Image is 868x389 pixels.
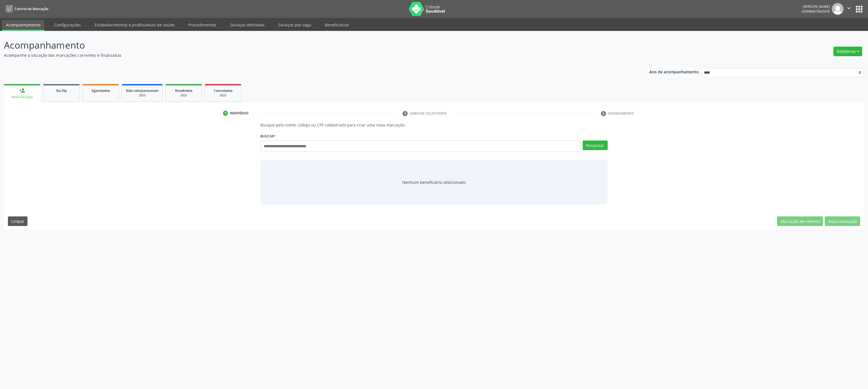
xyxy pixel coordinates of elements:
[91,88,110,93] span: Agendados
[4,4,48,13] a: Central de Marcação
[274,20,315,30] a: Serviços por vaga
[19,87,25,94] div: person_add
[91,20,178,30] a: Estabelecimentos e profissionais de saúde
[321,20,353,30] a: Beneficiários
[854,4,864,14] button: apps
[583,141,608,150] button: Pesquisar
[4,38,606,52] p: Acompanhamento
[230,111,249,116] div: Indivíduo
[2,20,44,31] a: Acompanhamento
[15,6,48,11] span: Central de Marcação
[8,216,27,226] button: Limpar
[126,88,159,93] span: Não compareceram
[260,132,276,141] label: Buscar
[649,68,699,75] p: Ano de acompanhamento
[126,93,159,98] div: 2025
[825,216,860,226] button: Nova marcação
[209,93,237,98] div: 2025
[260,122,608,128] p: Busque pelo nome, código ou CPF cadastrado para criar uma nova marcação.
[56,88,67,93] span: Na fila
[833,47,862,56] button: Relatórios
[4,52,606,58] p: Acompanhe a situação das marcações correntes e finalizadas
[170,93,198,98] div: 2025
[846,5,852,11] i: 
[214,88,233,93] span: Cancelados
[226,20,268,30] a: Serviços ofertados
[802,4,830,9] div: [PERSON_NAME]
[184,20,220,30] a: Procedimentos
[802,9,830,14] span: Administrador
[8,95,36,99] div: Nova marcação
[402,179,466,185] span: Nenhum beneficiário selecionado
[844,3,854,15] button: 
[777,216,823,226] button: Marcação de retorno
[175,88,192,93] span: Resolvidos
[832,3,844,15] img: img
[223,111,228,116] div: 1
[50,20,85,30] a: Configurações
